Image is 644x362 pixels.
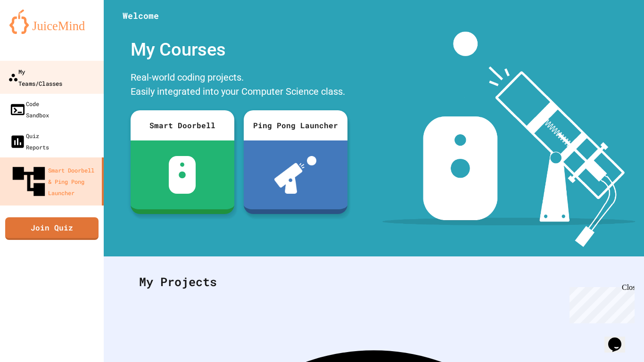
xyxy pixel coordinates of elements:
[9,162,98,201] div: Smart Doorbell & Ping Pong Launcher
[4,4,65,60] div: Chat with us now!Close
[9,98,49,121] div: Code Sandbox
[8,66,62,89] div: My Teams/Classes
[126,32,352,68] div: My Courses
[566,283,635,323] iframe: chat widget
[131,110,234,140] div: Smart Doorbell
[126,68,352,103] div: Real-world coding projects. Easily integrated into your Computer Science class.
[169,156,196,194] img: sdb-white.svg
[604,324,635,353] iframe: chat widget
[274,156,316,194] img: ppl-with-ball.png
[5,217,99,240] a: Join Quiz
[244,110,347,140] div: Ping Pong Launcher
[9,130,49,153] div: Quiz Reports
[382,32,635,247] img: banner-image-my-projects.png
[9,9,94,34] img: logo-orange.svg
[130,263,618,300] div: My Projects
